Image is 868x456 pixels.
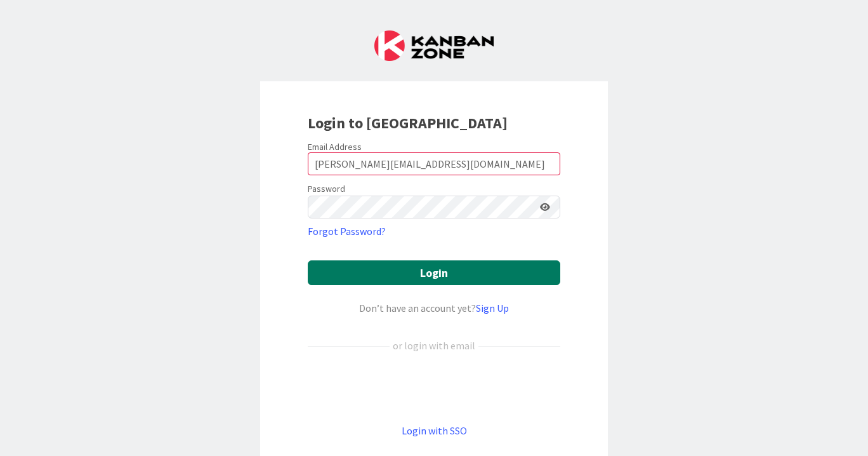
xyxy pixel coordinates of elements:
[308,260,560,285] button: Login
[402,424,467,437] a: Login with SSO
[308,182,345,196] label: Password
[308,141,362,152] label: Email Address
[308,113,508,133] b: Login to [GEOGRAPHIC_DATA]
[308,224,386,239] a: Forgot Password?
[308,300,560,316] div: Don’t have an account yet?
[476,302,509,314] a: Sign Up
[390,338,478,353] div: or login with email
[301,374,567,402] iframe: Sign in with Google Button
[374,30,494,61] img: Kanban Zone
